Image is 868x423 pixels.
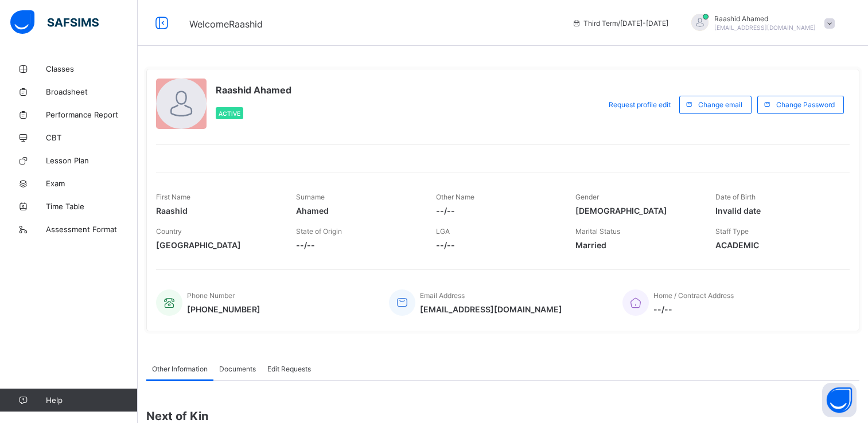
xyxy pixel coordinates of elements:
span: Ahamed [296,206,419,216]
span: Marital Status [575,227,620,236]
span: Help [46,395,137,405]
span: Other Information [152,365,208,373]
span: Home / Contract Address [653,291,734,300]
span: [GEOGRAPHIC_DATA] [156,240,279,250]
span: Time Table [46,202,138,211]
span: --/-- [436,240,559,250]
span: ACADEMIC [715,240,838,250]
span: State of Origin [296,227,342,236]
span: Classes [46,64,138,73]
span: Assessment Format [46,225,138,234]
span: Raashid Ahamed [714,14,816,23]
span: Performance Report [46,110,138,119]
span: Married [575,240,698,250]
span: --/-- [296,240,419,250]
span: First Name [156,193,190,201]
span: Raashid [156,206,279,216]
span: --/-- [653,304,734,314]
span: Email Address [420,291,465,300]
span: LGA [436,227,450,236]
img: safsims [10,10,99,34]
span: [EMAIL_ADDRESS][DOMAIN_NAME] [420,304,562,314]
span: Date of Birth [715,193,756,201]
span: Invalid date [715,206,838,216]
span: [DEMOGRAPHIC_DATA] [575,206,698,216]
span: Raashid Ahamed [216,84,291,96]
button: Open asap [822,383,857,417]
span: Change Password [776,100,835,109]
span: [PHONE_NUMBER] [187,304,260,314]
span: Other Name [436,193,474,201]
span: Gender [575,193,599,201]
span: Exam [46,179,138,188]
span: Change email [698,100,742,109]
div: RaashidAhamed [680,14,840,33]
span: [EMAIL_ADDRESS][DOMAIN_NAME] [714,24,816,31]
span: --/-- [436,206,559,216]
span: Edit Requests [267,365,311,373]
span: CBT [46,133,138,142]
span: Request profile edit [609,100,671,109]
span: session/term information [572,19,668,28]
span: Documents [219,365,256,373]
span: Lesson Plan [46,156,138,165]
span: Welcome Raashid [189,18,263,30]
span: Country [156,227,182,236]
span: Next of Kin [146,409,859,423]
span: Staff Type [715,227,749,236]
span: Phone Number [187,291,235,300]
span: Surname [296,193,325,201]
span: Broadsheet [46,87,138,96]
span: Active [219,110,240,117]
